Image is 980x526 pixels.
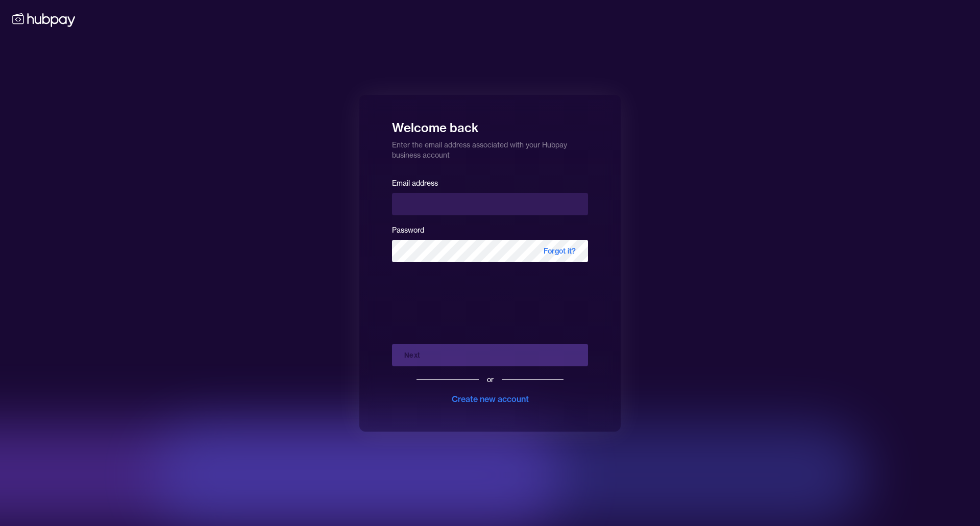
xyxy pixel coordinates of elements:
[392,113,588,136] h1: Welcome back
[487,374,494,385] div: or
[452,393,529,405] div: Create new account
[392,226,424,235] label: Password
[392,136,588,160] p: Enter the email address associated with your Hubpay business account
[392,179,438,188] label: Email address
[531,240,588,262] span: Forgot it?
